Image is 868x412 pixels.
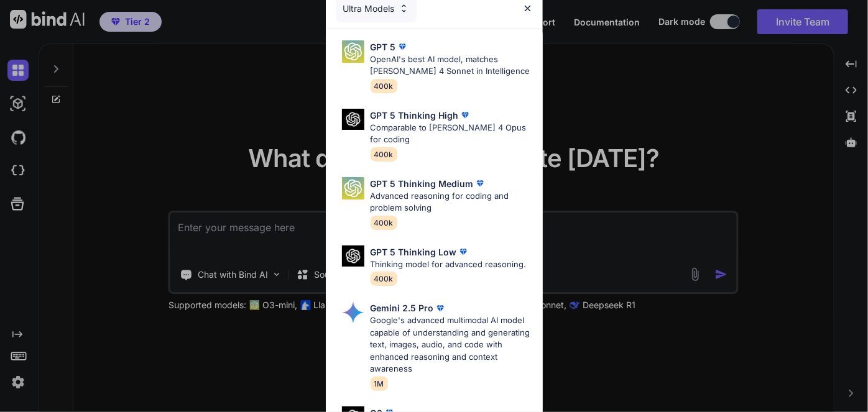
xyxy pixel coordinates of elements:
[371,122,533,146] p: Comparable to [PERSON_NAME] 4 Opus for coding
[434,302,446,314] img: premium
[459,109,471,121] img: premium
[371,79,397,93] span: 400k
[371,272,397,286] span: 400k
[342,177,364,199] img: Pick Models
[399,3,409,14] img: Pick Models
[342,109,364,130] img: Pick Models
[371,301,434,314] p: Gemini 2.5 Pro
[396,40,409,53] img: premium
[371,190,533,214] p: Advanced reasoning for coding and problem solving
[342,245,364,267] img: Pick Models
[371,177,474,190] p: GPT 5 Thinking Medium
[371,259,527,271] p: Thinking model for advanced reasoning.
[371,53,533,78] p: OpenAI's best AI model, matches [PERSON_NAME] 4 Sonnet in Intelligence
[371,216,397,230] span: 400k
[371,245,457,259] p: GPT 5 Thinking Low
[342,301,364,324] img: Pick Models
[474,177,486,190] img: premium
[371,377,388,391] span: 1M
[371,40,396,53] p: GPT 5
[371,109,459,122] p: GPT 5 Thinking High
[342,40,364,63] img: Pick Models
[371,147,397,162] span: 400k
[522,3,533,14] img: close
[457,245,469,258] img: premium
[371,314,533,375] p: Google's advanced multimodal AI model capable of understanding and generating text, images, audio...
